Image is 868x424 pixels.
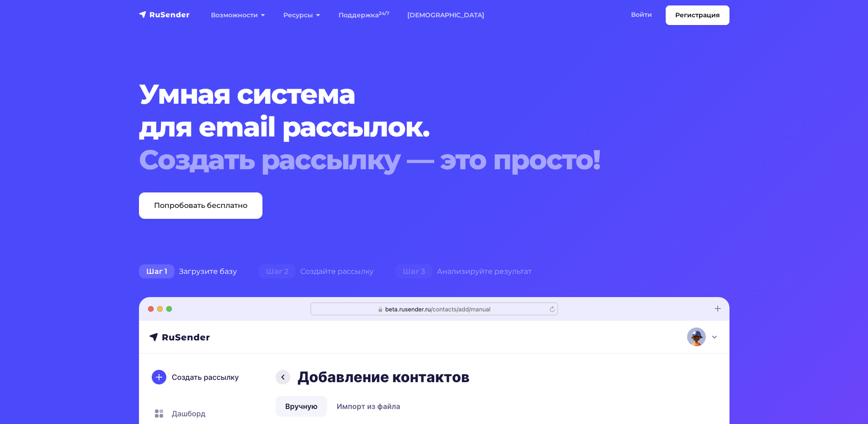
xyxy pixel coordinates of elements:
div: Анализируйте результат [385,262,543,281]
a: Попробовать бесплатно [139,192,262,219]
div: Загрузите базу [128,262,248,281]
span: Шаг 2 [259,264,296,279]
div: Создать рассылку — это просто! [139,143,679,176]
div: Создайте рассылку [248,262,385,281]
a: Возможности [202,6,274,25]
span: Шаг 1 [139,264,175,279]
a: Ресурсы [274,6,329,25]
a: Регистрация [666,5,729,25]
a: [DEMOGRAPHIC_DATA] [398,6,493,25]
img: RuSender [139,10,190,19]
sup: 24/7 [379,10,389,16]
a: Войти [622,5,661,24]
h1: Умная система для email рассылок. [139,78,679,176]
a: Поддержка24/7 [329,6,398,25]
span: Шаг 3 [395,264,432,279]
